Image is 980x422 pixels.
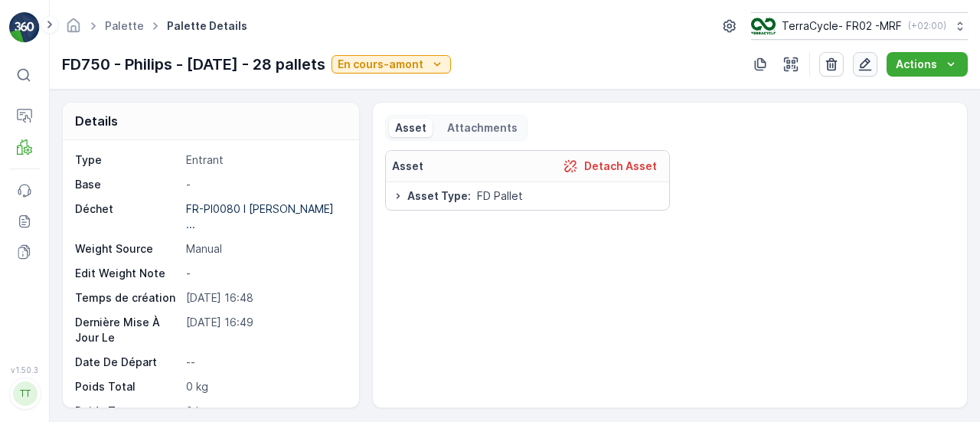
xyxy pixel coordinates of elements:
p: FR-PI0080 I [PERSON_NAME] ... [186,202,337,231]
button: Actions [887,52,968,77]
div: TT [13,381,38,406]
p: Manual [186,241,343,257]
p: [DATE] 16:49 [186,315,343,345]
p: Details [75,112,118,130]
p: Asset [395,120,426,136]
button: TerraCycle- FR02 -MRF(+02:00) [751,12,968,40]
p: -- [186,355,343,370]
p: FD750 - Philips - [DATE] - 28 pallets [62,53,325,76]
p: Base [75,177,180,192]
p: 0 kg [186,379,343,394]
p: Attachments [445,120,518,136]
p: Poids Total [75,379,180,394]
p: Entrant [186,152,343,168]
span: v 1.50.3 [9,365,40,375]
p: Date De Départ [75,355,180,370]
p: Weight Source [75,241,180,257]
p: ( +02:00 ) [908,20,946,32]
button: En cours-amont [332,55,451,74]
img: terracycle.png [751,18,776,34]
p: Dernière Mise À Jour Le [75,315,180,345]
p: Type [75,152,180,168]
p: Asset [392,159,423,174]
p: - [186,177,343,192]
p: Detach Asset [584,159,657,174]
p: - [186,266,343,281]
span: Asset Type : [407,188,471,204]
p: Edit Weight Note [75,266,180,281]
button: Detach Asset [557,157,663,175]
a: Homepage [65,23,82,36]
a: Palette [105,19,144,32]
img: logo [9,12,40,43]
p: En cours-amont [338,57,423,72]
button: TT [9,378,40,410]
p: Temps de création [75,290,180,306]
p: Déchet [75,201,180,232]
p: 0 kg [186,404,343,419]
p: [DATE] 16:48 [186,290,343,306]
span: Palette Details [164,18,250,34]
p: Poids Tare [75,404,180,419]
p: TerraCycle- FR02 -MRF [782,18,902,34]
span: FD Pallet [477,188,523,204]
p: Actions [896,57,937,72]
